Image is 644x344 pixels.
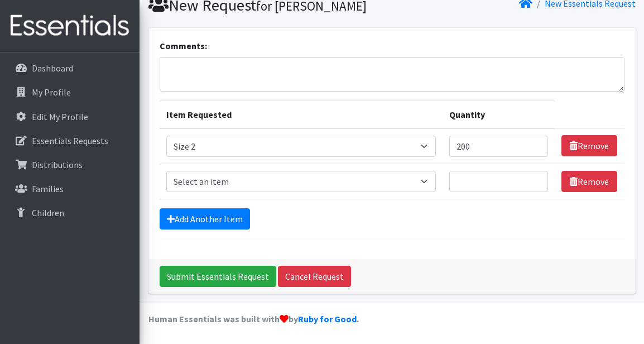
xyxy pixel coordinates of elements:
[4,154,135,176] a: Distributions
[561,135,617,156] a: Remove
[160,266,276,287] input: Submit Essentials Request
[4,106,135,128] a: Edit My Profile
[160,208,250,230] a: Add Another Item
[32,207,64,218] p: Children
[298,313,357,324] a: Ruby for Good
[4,81,135,103] a: My Profile
[4,57,135,79] a: Dashboard
[4,130,135,152] a: Essentials Requests
[32,111,88,122] p: Edit My Profile
[4,202,135,224] a: Children
[32,63,73,74] p: Dashboard
[32,159,83,170] p: Distributions
[443,101,555,128] th: Quantity
[32,135,108,146] p: Essentials Requests
[32,87,71,98] p: My Profile
[4,7,135,45] img: HumanEssentials
[4,178,135,200] a: Families
[148,313,359,324] strong: Human Essentials was built with by .
[561,171,617,192] a: Remove
[32,183,64,194] p: Families
[160,39,207,52] label: Comments:
[278,266,351,287] a: Cancel Request
[160,101,443,128] th: Item Requested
